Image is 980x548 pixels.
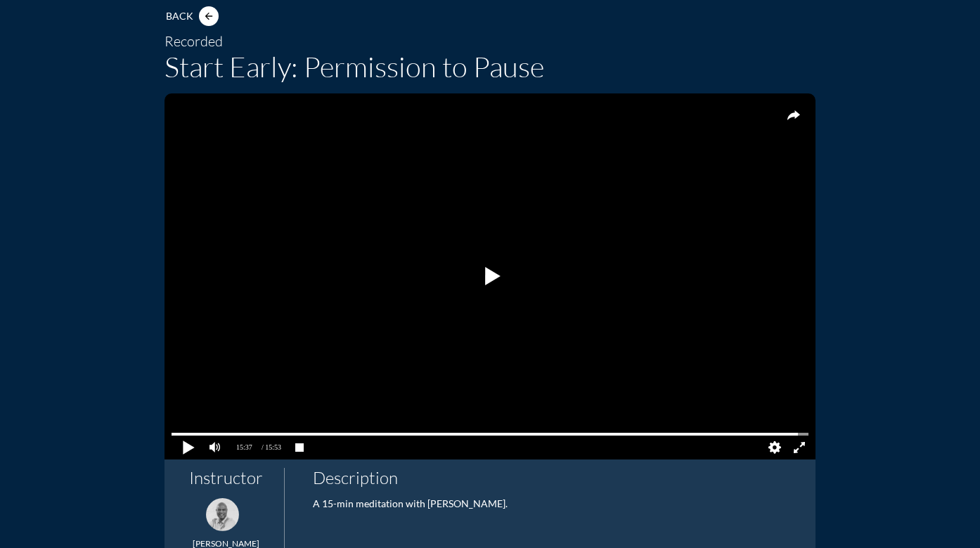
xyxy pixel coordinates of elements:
[203,11,214,22] i: arrow_back
[313,468,801,488] h4: Description
[206,498,239,531] img: 1582832593142%20-%2027a774d8d5.png
[166,11,193,22] span: Back
[165,33,815,50] div: Recorded
[165,4,226,29] button: Back
[165,50,815,84] h1: Start Early: Permission to Pause
[179,468,273,488] h4: Instructor
[313,498,801,510] div: A 15-min meditation with [PERSON_NAME].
